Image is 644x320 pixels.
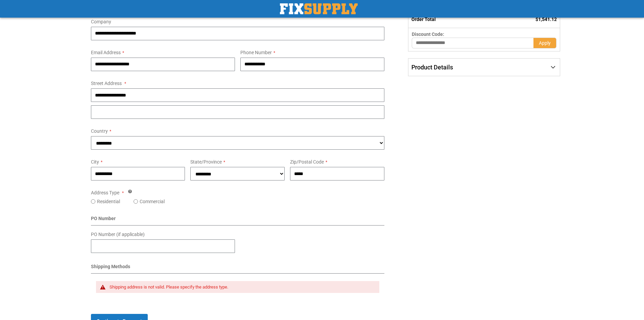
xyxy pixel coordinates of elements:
span: Street Address [91,81,122,86]
span: Country [91,128,108,134]
span: Phone Number [240,50,272,55]
label: Residential [97,198,120,205]
span: City [91,159,99,165]
span: Discount Code: [412,31,444,37]
span: Email Address [91,50,121,55]
span: State/Province [190,159,222,165]
span: $1,541.12 [535,17,557,22]
button: Apply [533,38,556,48]
label: Commercial [140,198,165,205]
span: Zip/Postal Code [290,159,324,165]
div: Shipping address is not valid. Please specify the address type. [110,284,373,290]
span: PO Number (if applicable) [91,232,145,237]
span: Product Details [411,64,453,71]
a: store logo [280,3,358,14]
span: Apply [539,40,551,46]
img: Fix Industrial Supply [280,3,358,14]
div: Shipping Methods [91,263,385,274]
strong: Order Total [411,17,436,22]
span: Address Type [91,190,119,195]
span: Company [91,19,111,24]
div: PO Number [91,215,385,226]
